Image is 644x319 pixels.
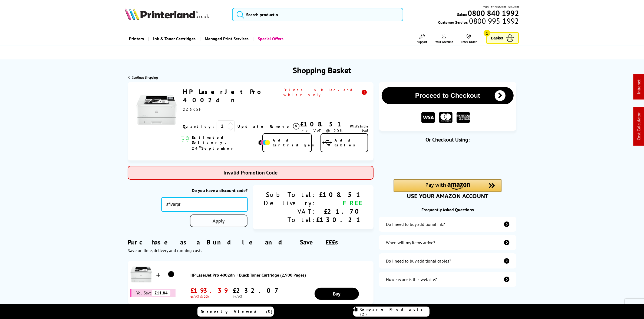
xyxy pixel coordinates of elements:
iframe: PayPal [394,152,502,170]
a: Continue Shopping [128,75,158,79]
span: 0800 995 1992 [468,18,519,23]
span: Prints in black and white only [283,88,368,97]
a: Recently Viewed (5) [197,307,274,317]
span: Sales: [457,12,467,17]
a: Apply [190,214,247,227]
a: items-arrive [379,235,516,250]
a: Ink & Toner Cartridges [148,32,200,46]
span: 2Z605F [183,107,203,112]
div: Purchase as a Bundle and Save £££s [128,230,374,253]
a: 0800 840 1992 [467,11,519,16]
div: Or Checkout Using: [379,136,516,143]
a: Basket 1 [486,32,519,44]
span: ex VAT @ 20% [190,295,227,298]
span: Add Cartridges [273,138,317,147]
div: Frequently Asked Questions [379,207,516,212]
div: Amazon Pay - Use your Amazon account [394,179,502,198]
span: Your Account [435,40,453,44]
div: Delivery: [264,199,316,207]
img: VISA [421,112,435,123]
a: Cost Calculator [636,113,642,140]
a: Compare Products (2) [353,307,430,317]
a: Track Order [461,34,477,44]
span: Support [417,40,427,44]
a: Printerland Logo [125,8,225,21]
span: £193.39 [190,286,227,295]
a: Buy [315,288,359,300]
a: additional-cables [379,253,516,268]
div: £130.21 [316,216,363,224]
span: Basket [491,34,503,42]
span: 1 [484,30,490,36]
span: Remove [270,124,291,129]
span: Continue Shopping [132,75,158,79]
img: HP LaserJet Pro 4002dn [136,89,177,130]
div: FREE [316,199,363,207]
img: HP LaserJet Pro 4002dn + Black Toner Cartridge (2,900 Pages) [130,264,152,285]
div: VAT: [264,207,316,216]
input: Search product o [232,8,403,21]
input: Enter Discount Code... [161,197,247,212]
span: Customer Service: [438,18,519,25]
span: Mon - Fri 9:00am - 5:30pm [483,4,519,9]
div: Total: [264,216,316,224]
div: Do I need to buy additional ink? [386,221,445,227]
span: £11.84 [152,290,170,296]
a: Intranet [636,80,642,94]
a: additional-ink [379,217,516,232]
img: HP LaserJet Pro 4002dn + Black Toner Cartridge (2,900 Pages) [164,268,178,281]
a: HP LaserJet Pro 4002dn [183,88,260,104]
img: Printerland Logo [125,8,209,20]
div: Do you have a discount code? [161,188,247,193]
h1: Shopping Basket [293,65,351,75]
span: Estimated Delivery: 24 September [192,135,257,151]
span: Recently Viewed (5) [201,309,273,314]
div: Do I need to buy additional cables? [386,258,451,264]
div: How secure is this website? [386,277,437,282]
img: American Express [457,112,470,123]
div: Sub Total: [264,190,316,199]
a: Delete item from your basket [270,122,300,130]
span: Compare Products (2) [361,307,429,317]
div: £108.51 [300,120,344,128]
span: What's in the box? [350,124,368,132]
img: Add Cartridges [258,140,270,145]
a: Support [417,34,427,44]
span: Ink & Toner Cartridges [153,32,196,46]
span: Add Cables [335,138,368,147]
span: ex VAT @ 20% [302,128,342,133]
img: MASTER CARD [439,112,453,123]
a: lnk_inthebox [344,124,368,132]
div: £21.70 [316,207,363,216]
div: You Save [130,289,176,297]
a: Your Account [435,34,453,44]
div: Save on time, delivery and running costs [128,248,374,253]
div: When will my items arrive? [386,240,435,245]
span: Quantity: [183,124,214,129]
button: Proceed to Checkout [382,87,514,104]
b: 0800 840 1992 [468,8,519,18]
span: Invalid Promotion Code [223,169,278,176]
a: Managed Print Services [200,32,253,46]
div: £108.51 [316,190,363,199]
a: Special Offers [253,32,288,46]
span: £232.07 [233,286,280,295]
a: secure-website [379,272,516,287]
sup: th [199,145,202,149]
a: Printers [125,32,148,46]
a: Update [237,124,265,129]
a: HP LaserJet Pro 4002dn + Black Toner Cartridge (2,900 Pages) [190,272,371,278]
span: inc VAT [233,295,280,298]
